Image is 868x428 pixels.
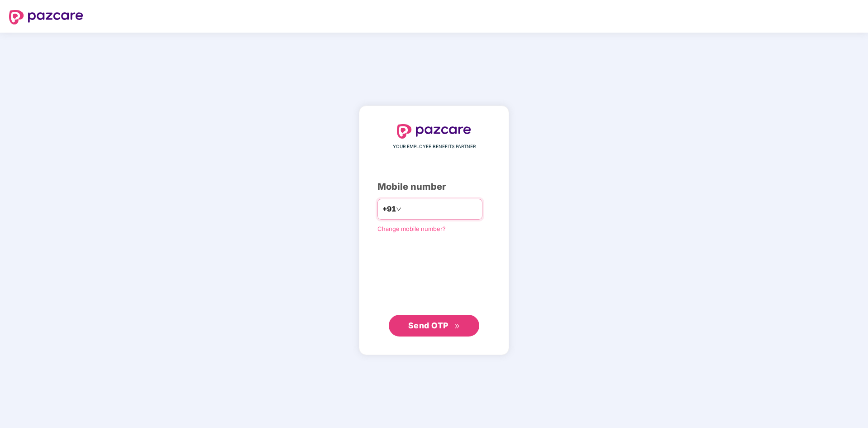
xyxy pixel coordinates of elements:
[454,323,460,329] span: double-right
[393,143,476,150] span: YOUR EMPLOYEE BENEFITS PARTNER
[382,203,396,215] span: +91
[9,10,83,24] img: logo
[396,207,401,212] span: down
[377,225,446,232] a: Change mobile number?
[389,315,479,337] button: Send OTPdouble-right
[408,321,448,330] span: Send OTP
[397,124,471,139] img: logo
[377,180,491,194] div: Mobile number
